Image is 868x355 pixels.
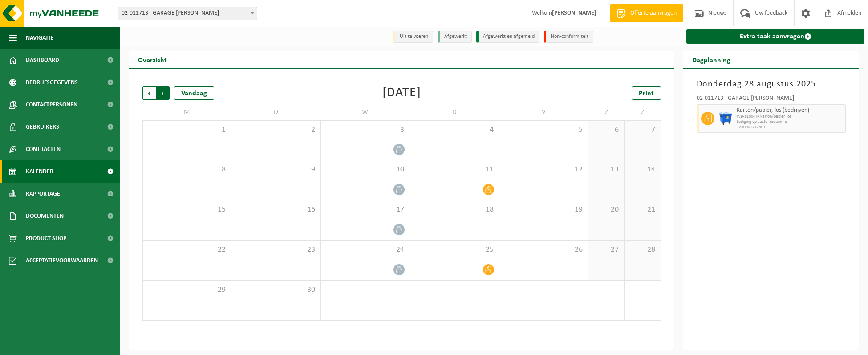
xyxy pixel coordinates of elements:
[737,114,843,119] span: WB-1100-HP karton/papier, los
[686,29,864,44] a: Extra taak aanvragen
[26,116,59,138] span: Gebruikers
[236,165,316,175] span: 9
[147,285,227,295] span: 29
[393,31,433,43] li: Uit te voeren
[26,49,59,71] span: Dashboard
[142,104,231,120] td: M
[499,104,588,120] td: V
[174,86,214,100] div: Vandaag
[142,86,156,100] span: Vorige
[156,86,170,100] span: Volgende
[544,31,593,43] li: Non-conformiteit
[552,10,596,16] strong: [PERSON_NAME]
[325,245,405,255] span: 24
[231,104,320,120] td: D
[382,86,421,100] div: [DATE]
[26,71,78,94] span: Bedrijfsgegevens
[683,51,739,68] h2: Dagplanning
[26,138,61,160] span: Contracten
[697,95,846,104] div: 02-011713 - GARAGE [PERSON_NAME]
[639,90,654,97] span: Print
[26,205,64,227] span: Documenten
[236,245,316,255] span: 23
[593,245,620,255] span: 27
[438,31,472,43] li: Afgewerkt
[414,165,494,175] span: 11
[26,160,53,183] span: Kalender
[325,205,405,215] span: 17
[504,165,584,175] span: 12
[629,165,656,175] span: 14
[628,9,679,18] span: Offerte aanvragen
[610,4,683,22] a: Offerte aanvragen
[593,165,620,175] span: 13
[236,285,316,295] span: 30
[414,245,494,255] span: 25
[625,104,661,120] td: Z
[719,112,732,125] img: WB-1100-HPE-BE-01
[588,104,625,120] td: Z
[737,119,843,125] span: Lediging op vaste frequentie
[236,125,316,135] span: 2
[504,245,584,255] span: 26
[26,183,60,205] span: Rapportage
[629,245,656,255] span: 28
[236,205,316,215] span: 16
[737,125,843,130] span: T250001712301
[629,125,656,135] span: 7
[697,78,846,91] h3: Donderdag 28 augustus 2025
[26,227,66,249] span: Product Shop
[147,205,227,215] span: 15
[26,27,53,49] span: Navigatie
[414,205,494,215] span: 18
[410,104,499,120] td: D
[147,165,227,175] span: 8
[629,205,656,215] span: 21
[118,7,257,20] span: 02-011713 - GARAGE PETER - BREDENE
[476,31,539,43] li: Afgewerkt en afgemeld
[593,125,620,135] span: 6
[593,205,620,215] span: 20
[129,51,176,68] h2: Overzicht
[118,7,257,20] span: 02-011713 - GARAGE PETER - BREDENE
[321,104,410,120] td: W
[26,94,77,116] span: Contactpersonen
[504,205,584,215] span: 19
[632,86,661,100] a: Print
[325,165,405,175] span: 10
[737,107,843,114] span: Karton/papier, los (bedrijven)
[414,125,494,135] span: 4
[147,125,227,135] span: 1
[147,245,227,255] span: 22
[504,125,584,135] span: 5
[325,125,405,135] span: 3
[26,249,98,272] span: Acceptatievoorwaarden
